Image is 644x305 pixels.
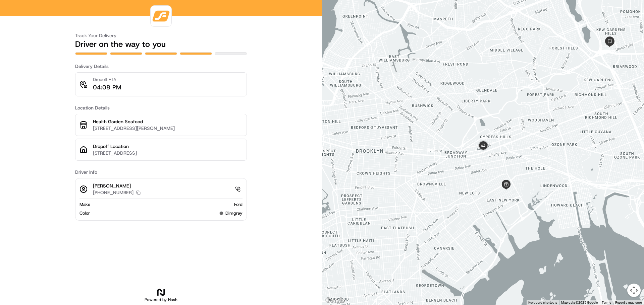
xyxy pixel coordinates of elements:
a: Terms (opens in new tab) [602,301,611,304]
p: [STREET_ADDRESS] [93,150,243,156]
span: Nash [168,297,177,302]
button: Keyboard shortcuts [528,300,557,305]
a: Report a map error [615,301,642,304]
p: 04:08 PM [93,83,121,92]
img: logo-public_tracking_screen-VNDR-1688417501853.png [152,7,170,25]
p: Health Garden Seafood [93,118,243,125]
span: Ford [234,202,243,208]
p: [PERSON_NAME] [93,182,141,189]
h3: Location Details [75,104,247,111]
p: [PHONE_NUMBER] [93,189,133,196]
p: Dropoff ETA [93,77,121,83]
p: Dropoff Location [93,143,243,150]
a: Open this area in Google Maps (opens a new window) [324,296,346,305]
h3: Delivery Details [75,63,247,70]
span: Color [79,210,90,216]
img: Google [324,296,346,305]
h3: Driver Info [75,169,247,175]
h2: Driver on the way to you [75,39,247,50]
h3: Track Your Delivery [75,32,247,39]
span: Make [79,202,90,208]
h2: Powered by [145,297,177,302]
button: Map camera controls [627,284,641,297]
p: [STREET_ADDRESS][PERSON_NAME] [93,125,243,132]
span: dimgray [225,210,243,216]
span: Map data ©2025 Google [561,301,598,304]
